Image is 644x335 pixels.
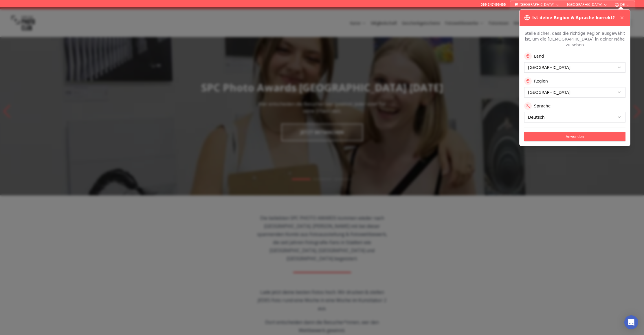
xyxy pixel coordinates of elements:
[532,15,615,21] h3: Ist deine Region & Sprache korrekt?
[624,315,638,329] div: Open Intercom Messenger
[524,30,625,48] p: Stelle sicher, dass die richtige Region ausgewählt ist, um die [DEMOGRAPHIC_DATA] in deiner Nähe ...
[534,53,544,59] label: Land
[534,103,551,109] label: Sprache
[524,132,625,141] button: Anwenden
[565,1,610,8] button: [GEOGRAPHIC_DATA]
[513,1,563,8] button: [GEOGRAPHIC_DATA]
[480,2,506,7] a: 069 247495455
[534,78,548,84] label: Region
[612,1,632,8] button: DE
